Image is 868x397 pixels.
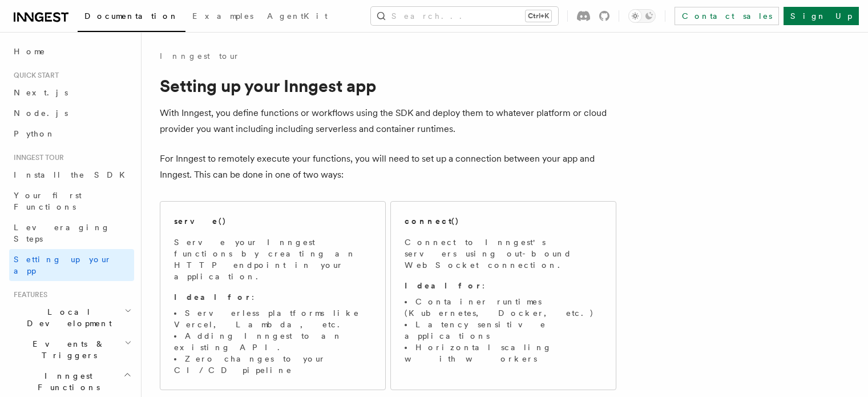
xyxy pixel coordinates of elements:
span: Home [14,46,46,57]
strong: Ideal for [174,292,252,302]
h2: serve() [174,215,227,227]
li: Latency sensitive applications [405,319,602,342]
p: : [174,291,372,303]
a: Sign Up [784,7,859,25]
a: Node.js [9,103,134,123]
span: Your first Functions [14,191,82,211]
span: Documentation [84,11,179,21]
span: Install the SDK [14,170,132,179]
span: Inngest tour [9,153,64,162]
h1: Setting up your Inngest app [160,75,616,96]
span: Setting up your app [14,255,112,275]
button: Local Development [9,302,134,334]
button: Events & Triggers [9,334,134,366]
p: For Inngest to remotely execute your functions, you will need to set up a connection between your... [160,151,616,183]
a: Inngest tour [160,50,240,62]
span: Local Development [9,306,124,329]
span: Features [9,290,47,299]
span: Quick start [9,71,59,80]
li: Zero changes to your CI/CD pipeline [174,353,372,376]
a: Leveraging Steps [9,217,134,249]
p: Connect to Inngest's servers using out-bound WebSocket connection. [405,236,602,271]
button: Toggle dark mode [628,9,656,23]
a: Examples [185,3,260,31]
span: Python [14,129,55,138]
span: Node.js [14,109,68,118]
a: connect()Connect to Inngest's servers using out-bound WebSocket connection.Ideal for:Container ru... [390,201,616,390]
a: Install the SDK [9,165,134,185]
a: Next.js [9,82,134,103]
li: Container runtimes (Kubernetes, Docker, etc.) [405,296,602,319]
a: Setting up your app [9,249,134,281]
span: Next.js [14,88,68,97]
p: Serve your Inngest functions by creating an HTTP endpoint in your application. [174,236,372,282]
a: AgentKit [260,3,334,31]
li: Serverless platforms like Vercel, Lambda, etc. [174,307,372,330]
span: Events & Triggers [9,338,124,361]
span: AgentKit [267,11,328,21]
strong: Ideal for [405,281,482,290]
a: Documentation [78,3,185,32]
a: Home [9,41,134,62]
a: Your first Functions [9,185,134,217]
button: Search...Ctrl+K [371,7,558,25]
span: Inngest Functions [9,370,123,393]
p: : [405,280,602,291]
kbd: Ctrl+K [526,10,551,22]
a: Python [9,123,134,144]
li: Adding Inngest to an existing API. [174,330,372,353]
p: With Inngest, you define functions or workflows using the SDK and deploy them to whatever platfor... [160,105,616,137]
li: Horizontal scaling with workers [405,342,602,364]
span: Examples [192,11,253,21]
h2: connect() [405,215,459,227]
span: Leveraging Steps [14,223,110,243]
a: serve()Serve your Inngest functions by creating an HTTP endpoint in your application.Ideal for:Se... [160,201,386,390]
a: Contact sales [675,7,779,25]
